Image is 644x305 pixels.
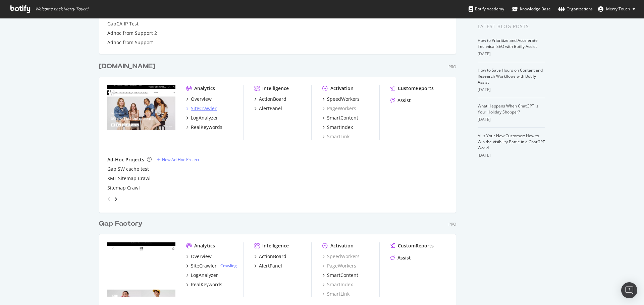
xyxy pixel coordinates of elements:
[191,105,217,112] div: SiteCrawler
[191,96,212,102] div: Overview
[322,133,350,140] a: SmartLink
[330,242,354,249] div: Activation
[113,196,118,203] div: angle-right
[397,97,411,104] div: Assist
[157,157,199,162] a: New Ad-Hoc Project
[186,124,222,131] a: RealKeywords
[259,262,282,269] div: AlertPanel
[478,37,538,49] a: How to Prioritize and Accelerate Technical SEO with Botify Assist
[35,6,88,12] span: Welcome back, Merry Touch !
[322,291,350,297] a: SmartLink
[107,156,144,163] div: Ad-Hoc Projects
[107,175,151,182] a: XML Sitemap Crawl
[105,194,113,205] div: angle-left
[397,254,411,261] div: Assist
[478,67,543,85] a: How to Save Hours on Content and Research Workflows with Botify Assist
[186,262,237,269] a: SiteCrawler- Crawling
[107,242,175,297] img: Gapfactory.com
[191,281,222,288] div: RealKeywords
[322,272,358,279] a: SmartContent
[194,85,215,92] div: Analytics
[186,272,218,279] a: LogAnalyzer
[99,219,145,229] a: Gap Factory
[186,115,218,121] a: LogAnalyzer
[390,85,434,92] a: CustomReports
[478,87,545,93] div: [DATE]
[259,105,282,112] div: AlertPanel
[107,85,175,139] img: Gap.com
[398,85,434,92] div: CustomReports
[262,85,289,92] div: Intelligence
[99,219,143,229] div: Gap Factory
[322,253,360,260] a: SpeedWorkers
[107,20,139,27] a: GapCA IP Test
[254,262,282,269] a: AlertPanel
[390,242,434,249] a: CustomReports
[322,124,353,131] a: SmartIndex
[478,152,545,158] div: [DATE]
[327,96,360,102] div: SpeedWorkers
[606,6,630,12] span: Merry Touch
[593,4,641,14] button: Merry Touch
[191,115,218,121] div: LogAnalyzer
[218,263,237,269] div: -
[254,105,282,112] a: AlertPanel
[194,242,215,249] div: Analytics
[259,253,286,260] div: ActionBoard
[322,115,358,121] a: SmartContent
[262,242,289,249] div: Intelligence
[322,262,356,269] a: PageWorkers
[254,253,286,260] a: ActionBoard
[191,272,218,279] div: LogAnalyzer
[220,263,237,269] a: Crawling
[390,97,411,104] a: Assist
[322,281,353,288] div: SmartIndex
[107,184,140,191] a: Sitemap Crawl
[469,6,504,12] div: Botify Academy
[186,253,212,260] a: Overview
[448,64,456,70] div: Pro
[186,96,212,102] a: Overview
[191,262,217,269] div: SiteCrawler
[478,133,545,151] a: AI Is Your New Customer: How to Win the Visibility Battle in a ChatGPT World
[390,254,411,261] a: Assist
[558,6,593,12] div: Organizations
[186,281,222,288] a: RealKeywords
[330,85,354,92] div: Activation
[478,103,538,115] a: What Happens When ChatGPT Is Your Holiday Shopper?
[107,166,149,172] a: Gap SW cache test
[398,242,434,249] div: CustomReports
[191,124,222,131] div: RealKeywords
[322,105,356,112] a: PageWorkers
[448,221,456,227] div: Pro
[327,115,358,121] div: SmartContent
[107,39,153,46] a: Adhoc from Support
[99,62,155,71] div: [DOMAIN_NAME]
[254,96,286,102] a: ActionBoard
[621,282,637,298] div: Open Intercom Messenger
[99,62,158,71] a: [DOMAIN_NAME]
[512,6,551,12] div: Knowledge Base
[162,157,199,162] div: New Ad-Hoc Project
[259,96,286,102] div: ActionBoard
[478,51,545,57] div: [DATE]
[327,272,358,279] div: SmartContent
[478,23,545,30] div: Latest Blog Posts
[478,117,545,123] div: [DATE]
[322,96,360,102] a: SpeedWorkers
[191,253,212,260] div: Overview
[186,105,217,112] a: SiteCrawler
[107,30,157,36] a: Adhoc from Support 2
[327,124,353,131] div: SmartIndex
